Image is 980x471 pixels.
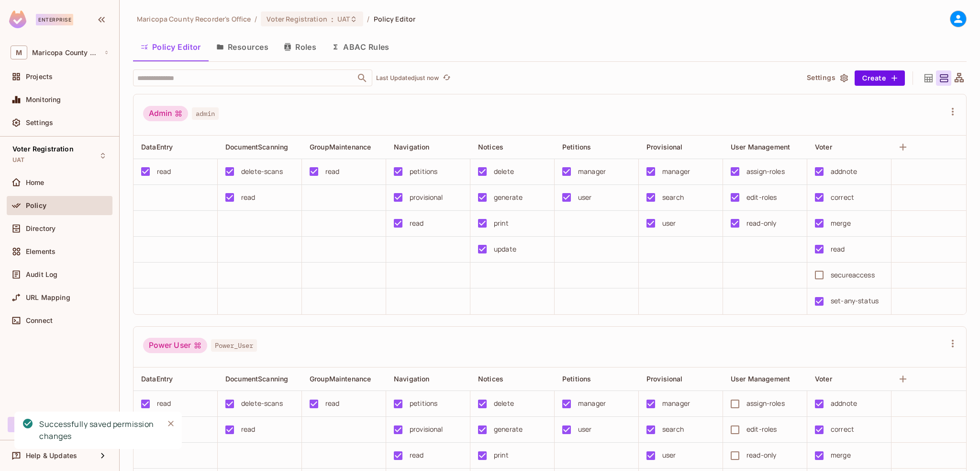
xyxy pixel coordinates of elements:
[494,244,516,254] div: update
[192,107,219,120] span: admin
[394,143,430,151] span: Navigation
[746,450,776,460] div: read-only
[803,70,851,86] button: Settings
[831,244,845,254] div: read
[157,398,171,409] div: read
[494,218,509,229] div: print
[831,450,851,460] div: merge
[209,35,276,59] button: Resources
[26,294,70,301] span: URL Mapping
[211,339,257,352] span: Power_User
[26,73,53,80] span: Projects
[141,375,173,383] span: DataEntry
[578,424,592,435] div: user
[356,71,369,85] button: Open
[410,424,443,435] div: provisional
[394,375,430,383] span: Navigation
[562,143,591,151] span: Petitions
[133,35,209,59] button: Policy Editor
[26,179,45,186] span: Home
[164,416,178,431] button: Close
[815,143,832,151] span: Voter
[746,218,776,229] div: read-only
[439,72,452,84] span: Click to refresh data
[831,424,854,435] div: correct
[26,119,53,126] span: Settings
[39,418,156,442] div: Successfully saved permission changes
[310,375,371,383] span: GroupMaintenance
[12,156,24,164] span: UAT
[494,166,514,177] div: delete
[367,14,369,23] li: /
[410,398,437,409] div: petitions
[662,192,684,203] div: search
[746,424,777,435] div: edit-roles
[646,143,683,151] span: Provisional
[746,192,777,203] div: edit-roles
[410,192,443,203] div: provisional
[241,424,256,435] div: read
[662,424,684,435] div: search
[26,271,57,278] span: Audit Log
[494,424,523,435] div: generate
[324,35,397,59] button: ABAC Rules
[494,398,514,409] div: delete
[831,192,854,203] div: correct
[137,14,251,23] span: the active workspace
[746,398,785,409] div: assign-roles
[494,192,523,203] div: generate
[331,15,334,23] span: :
[32,49,99,57] span: Workspace: Maricopa County Recorder's Office
[662,398,690,409] div: manager
[478,143,503,151] span: Notices
[410,166,437,177] div: petitions
[374,14,416,23] span: Policy Editor
[26,248,56,255] span: Elements
[267,14,327,23] span: Voter Registration
[441,72,452,84] button: refresh
[12,145,74,153] span: Voter Registration
[494,450,509,460] div: print
[855,70,905,86] button: Create
[731,143,790,151] span: User Management
[578,398,606,409] div: manager
[276,35,324,59] button: Roles
[831,398,857,409] div: addnote
[646,375,683,383] span: Provisional
[143,338,207,353] div: Power User
[662,450,676,460] div: user
[337,14,350,23] span: UAT
[578,166,606,177] div: manager
[578,192,592,203] div: user
[241,398,283,409] div: delete-scans
[325,398,340,409] div: read
[225,375,288,383] span: DocumentScanning
[157,166,171,177] div: read
[410,218,424,229] div: read
[325,166,340,177] div: read
[141,143,173,151] span: DataEntry
[815,375,832,383] span: Voter
[831,270,875,280] div: secureaccess
[241,166,283,177] div: delete-scans
[225,143,288,151] span: DocumentScanning
[143,106,188,121] div: Admin
[746,166,785,177] div: assign-roles
[662,166,690,177] div: manager
[831,218,851,229] div: merge
[255,14,257,23] li: /
[26,317,53,324] span: Connect
[662,218,676,229] div: user
[443,73,451,83] span: refresh
[26,225,56,232] span: Directory
[831,166,857,177] div: addnote
[562,375,591,383] span: Petitions
[410,450,424,460] div: read
[310,143,371,151] span: GroupMaintenance
[26,96,61,103] span: Monitoring
[376,74,439,82] p: Last Updated just now
[36,14,73,25] div: Enterprise
[9,11,26,28] img: SReyMgAAAABJRU5ErkJggg==
[831,296,879,306] div: set-any-status
[478,375,503,383] span: Notices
